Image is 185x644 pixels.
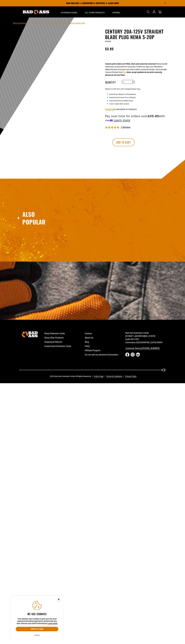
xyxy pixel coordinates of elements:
[108,6,124,17] summary: Apparel
[105,46,114,51] span: $3.95
[61,11,77,14] span: Extension Cords
[125,346,166,350] a: Customer Service [PHONE_NUMBER]
[33,22,47,24] a: Return to Collection
[112,11,120,14] span: Apparel
[105,126,120,129] span: 5.00 stars
[105,63,167,76] div: Please double check your custom print for accuracy. If there is a typo, you will need to delete t...
[105,375,122,378] a: Terms & Conditions
[105,41,111,42] span: BA520P
[125,331,166,344] p: Bad Ass Extension Cords [STREET_ADDRESS][US_STATE] Suite #911001 Commerce, [GEOGRAPHIC_DATA] 90091
[47,22,48,24] span: ›
[109,96,136,98] span: Reinforced Ground Pins & Blades
[85,11,104,14] span: All Other Products
[146,10,150,14] summary: Search
[85,348,125,353] a: Affiliate Program
[123,71,126,74] button: here
[85,340,125,344] a: Blog
[109,100,133,102] span: Hand Machined & Milled Parts
[105,71,162,76] strong: Note: emoji symbols do not print correctly, please do not use them.
[44,336,85,340] a: Shop Other Products
[13,21,85,25] nav: breadcrumbs
[121,126,130,129] span: 2 reviews
[48,22,85,24] span: Century 20A-125V Straight Blade Plug NEMA 5-20P
[22,210,56,226] h2: Also Popular
[16,618,58,625] p: This website uses cookies to give you the most awesome browsing experience and provide you with r...
[13,22,31,24] a: Bad Ass Extension Cords
[105,107,170,111] div: is calculated at checkout.
[11,596,63,640] aside: Cookie Consent
[50,375,138,378] div: 2025 Bad Ass Extension Cords All Rights Reserved.
[34,634,40,636] button: Decline
[44,340,85,344] a: Shipping & Returns
[16,627,58,631] button: Accept all & close
[57,6,81,17] summary: Extension Cords
[48,622,57,625] a: Learn more
[32,22,32,24] span: ›
[109,103,129,105] span: Color Coded Wire Inserts
[23,10,49,14] img: Bad Ass Extension Cords
[16,612,58,616] h2: We use cookies
[22,331,38,337] img: Bad Ass Extension Cords
[109,93,136,95] span: Solid Brass Blades & Receptacles
[105,80,118,84] label: Quantity
[112,138,135,146] button: Add to cart
[105,63,156,65] strong: Custom print orders are FINAL SALE and cannot be returned.
[105,108,113,111] a: Shipping
[44,344,85,348] a: Customized Extension Cords
[93,375,103,378] a: Policy Page
[85,344,125,348] a: FAQs
[44,331,85,336] a: Shop Extension Cords
[105,29,170,40] h1: Century 20A-125V Straight Blade Plug NEMA 5-20P
[85,336,125,340] a: About Us
[124,375,136,378] a: Privacy Policy
[105,88,140,90] span: NEMA 5-120P 20A-125V Straight Blade Plug
[81,6,108,17] summary: All Other Products
[85,353,125,357] a: Do not sell my personal information
[85,331,125,336] a: Contact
